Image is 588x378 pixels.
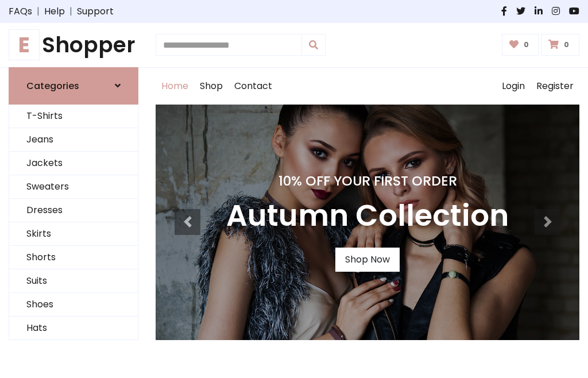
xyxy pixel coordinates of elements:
span: 0 [561,40,572,50]
a: Support [77,5,114,18]
span: 0 [521,40,532,50]
h1: Shopper [9,32,138,58]
a: Shoes [9,293,138,317]
a: Contact [229,68,278,105]
a: Sweaters [9,175,138,199]
a: Jackets [9,152,138,175]
a: Suits [9,269,138,293]
h6: Categories [26,80,79,91]
span: | [32,5,44,18]
a: Shop [194,68,229,105]
a: Login [496,68,531,105]
a: Shop Now [335,248,400,272]
span: E [9,29,40,60]
a: T-Shirts [9,105,138,128]
a: Jeans [9,128,138,152]
a: Categories [9,67,138,105]
a: 0 [502,34,539,56]
span: | [65,5,77,18]
a: EShopper [9,32,138,58]
a: Hats [9,317,138,340]
a: Home [156,68,194,105]
a: FAQs [9,5,32,18]
a: Dresses [9,199,138,222]
a: Shorts [9,246,138,269]
a: Help [44,5,65,18]
a: Skirts [9,222,138,246]
a: 0 [541,34,579,56]
a: Register [531,68,579,105]
h3: Autumn Collection [226,198,509,234]
h4: 10% Off Your First Order [226,173,509,189]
